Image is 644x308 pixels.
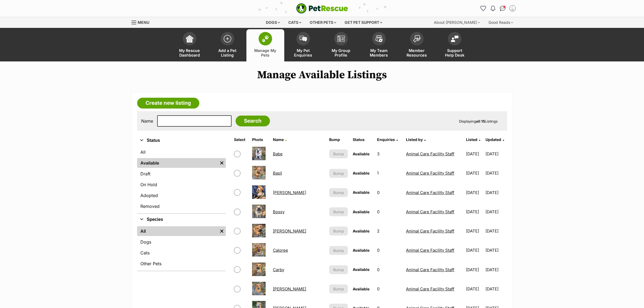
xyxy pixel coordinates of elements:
td: [DATE] [486,202,507,221]
td: 2 [375,222,403,240]
span: Member Resources [405,48,429,57]
td: [DATE] [464,202,485,221]
span: My Team Members [367,48,391,57]
div: Other pets [306,17,340,28]
a: Listed [466,137,480,142]
a: Conversations [498,4,507,13]
span: Available [353,152,369,156]
button: Bump [329,246,348,255]
a: Adopted [137,191,226,200]
a: Animal Care Facility Staff [406,248,454,253]
span: My Pet Enquiries [291,48,315,57]
img: logo-e224e6f780fb5917bec1dbf3a21bbac754714ae5b6737aabdf751b685950b380.svg [296,3,348,14]
span: Listed [466,137,477,142]
span: My Rescue Dashboard [177,48,202,57]
a: All [137,147,226,157]
span: Manage My Pets [253,48,278,57]
a: Dogs [137,237,226,247]
span: Menu [138,20,149,25]
td: 0 [375,280,403,298]
a: Draft [137,169,226,179]
img: team-members-icon-5396bd8760b3fe7c0b43da4ab00e1e3bb1a5d9ba89233759b79545d2d3fc5d0d.svg [375,35,383,42]
span: My Group Profile [329,48,353,57]
td: 0 [375,183,403,202]
a: Bossy [273,209,285,214]
a: My Rescue Dashboard [171,29,209,61]
td: 1 [375,164,403,182]
span: Updated [486,137,501,142]
a: Animal Care Facility Staff [406,190,454,195]
span: Listed by [406,137,423,142]
button: Bump [329,227,348,235]
a: Support Help Desk [436,29,474,61]
a: Carby [273,267,284,272]
span: Displaying Listings [459,119,498,123]
button: Bump [329,207,348,216]
a: Manage My Pets [246,29,284,61]
button: Status [137,137,226,144]
a: My Group Profile [322,29,360,61]
a: Favourites [479,4,488,13]
td: [DATE] [486,145,507,163]
a: Member Resources [398,29,436,61]
a: Animal Care Facility Staff [406,151,454,156]
div: About [PERSON_NAME] [430,17,484,28]
td: 0 [375,241,403,260]
a: Updated [486,137,504,142]
div: Good Reads [485,17,517,28]
a: Other Pets [137,259,226,268]
a: Add a Pet Listing [209,29,246,61]
a: Menu [131,17,153,27]
button: Notifications [489,4,497,13]
span: Bump [333,267,344,273]
td: [DATE] [486,222,507,240]
span: Available [353,229,369,233]
button: Bump [329,284,348,293]
a: [PERSON_NAME] [273,286,306,291]
strong: all 15 [476,119,485,123]
img: manage-my-pets-icon-02211641906a0b7f246fdf0571729dbe1e7629f14944591b6c1af311fb30b64b.svg [262,35,269,42]
button: Species [137,216,226,223]
th: Photo [250,135,270,144]
img: help-desk-icon-fdf02630f3aa405de69fd3d07c3f3aa587a6932b1a1747fa1d2bba05be0121f9.svg [451,35,458,42]
a: Create new listing [137,98,199,109]
td: [DATE] [464,183,485,202]
div: Status [137,146,226,213]
label: Name [141,119,153,123]
span: Bump [333,248,344,253]
img: Animal Care Facility Staff profile pic [510,6,515,11]
a: Animal Care Facility Staff [406,171,454,176]
span: Bump [333,190,344,195]
td: [DATE] [464,260,485,279]
div: Get pet support [341,17,386,28]
td: [DATE] [486,164,507,182]
td: [DATE] [486,183,507,202]
a: Enquiries [377,137,398,142]
button: Bump [329,169,348,178]
a: PetRescue [296,3,348,14]
div: Species [137,225,226,271]
img: add-pet-listing-icon-0afa8454b4691262ce3f59096e99ab1cd57d4a30225e0717b998d2c9b9846f56.svg [224,35,231,42]
button: Bump [329,265,348,274]
td: [DATE] [486,241,507,260]
span: Bump [333,151,344,157]
th: Bump [327,135,350,144]
div: Cats [285,17,305,28]
a: Animal Care Facility Staff [406,267,454,272]
a: Name [273,137,287,142]
img: pet-enquiries-icon-7e3ad2cf08bfb03b45e93fb7055b45f3efa6380592205ae92323e6603595dc1f.svg [299,36,307,42]
a: Available [137,158,218,168]
td: [DATE] [464,164,485,182]
span: Available [353,287,369,291]
span: translation missing: en.admin.listings.index.attributes.enquiries [377,137,395,142]
td: [DATE] [464,280,485,298]
a: [PERSON_NAME] [273,228,306,234]
th: Status [351,135,374,144]
img: member-resources-icon-8e73f808a243e03378d46382f2149f9095a855e16c252ad45f914b54edf8863c.svg [413,35,421,42]
span: Bump [333,228,344,234]
a: All [137,226,218,236]
td: 0 [375,260,403,279]
td: [DATE] [486,260,507,279]
span: Available [353,248,369,253]
a: Removed [137,201,226,211]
